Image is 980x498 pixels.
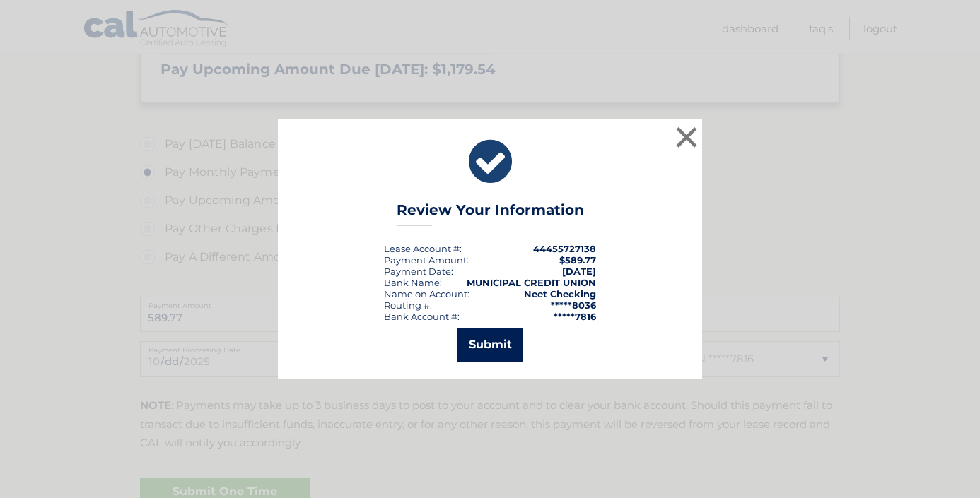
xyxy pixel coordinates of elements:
[384,277,442,288] div: Bank Name:
[397,201,584,226] h3: Review Your Information
[384,254,469,266] div: Payment Amount:
[384,300,432,311] div: Routing #:
[384,288,469,300] div: Name on Account:
[562,266,596,277] span: [DATE]
[467,277,596,288] strong: MUNICIPAL CREDIT UNION
[384,266,453,277] div: :
[457,328,523,362] button: Submit
[533,243,596,254] strong: 44455727138
[384,243,462,254] div: Lease Account #:
[559,254,596,266] span: $589.77
[524,288,596,300] strong: Neet Checking
[384,311,460,322] div: Bank Account #:
[672,123,701,151] button: ×
[384,266,451,277] span: Payment Date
